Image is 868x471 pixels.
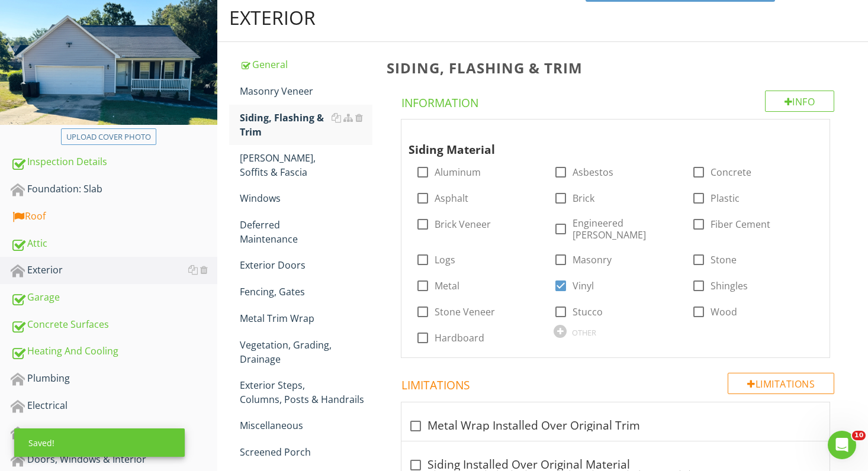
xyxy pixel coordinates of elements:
[240,218,373,246] div: Deferred Maintenance
[573,166,613,178] label: Asbestos
[711,306,737,318] label: Wood
[11,263,217,278] div: Exterior
[11,236,217,251] div: Attic
[240,285,373,299] div: Fencing, Gates
[11,344,217,359] div: Heating And Cooling
[401,373,834,393] h4: Limitations
[435,254,455,266] label: Logs
[14,428,185,457] div: Saved!
[409,124,802,159] div: Siding Material
[240,338,373,366] div: Vegetation, Grading, Drainage
[711,280,748,292] label: Shingles
[240,311,373,325] div: Metal Trim Wrap
[573,192,594,204] label: Brick
[573,217,677,241] label: Engineered [PERSON_NAME]
[765,91,835,112] div: Info
[828,431,856,459] iframe: Intercom live chat
[240,191,373,205] div: Windows
[401,91,834,111] h4: Information
[435,192,468,204] label: Asphalt
[240,378,373,407] div: Exterior Steps, Columns, Posts & Handrails
[240,445,373,459] div: Screened Porch
[573,280,594,292] label: Vinyl
[435,332,484,344] label: Hardboard
[435,218,491,230] label: Brick Veneer
[728,373,834,394] div: Limitations
[240,418,373,433] div: Miscellaneous
[229,6,316,30] div: Exterior
[240,57,373,72] div: General
[387,60,849,76] h3: Siding, Flashing & Trim
[240,84,373,98] div: Masonry Veneer
[435,306,495,318] label: Stone Veneer
[435,166,481,178] label: Aluminum
[240,111,373,139] div: Siding, Flashing & Trim
[11,317,217,333] div: Concrete Surfaces
[11,398,217,414] div: Electrical
[240,151,373,179] div: [PERSON_NAME], Soffits & Fascia
[11,209,217,224] div: Roof
[572,328,596,337] div: OTHER
[435,280,459,292] label: Metal
[711,254,737,266] label: Stone
[11,182,217,197] div: Foundation: Slab
[11,425,217,441] div: Built-in Appliances
[11,290,217,305] div: Garage
[573,306,603,318] label: Stucco
[711,192,740,204] label: Plastic
[573,254,612,266] label: Masonry
[240,258,373,272] div: Exterior Doors
[11,154,217,170] div: Inspection Details
[61,128,156,145] button: Upload cover photo
[11,452,217,467] div: Doors, Windows & Interior
[852,431,866,440] span: 10
[711,218,770,230] label: Fiber Cement
[66,131,151,143] div: Upload cover photo
[11,371,217,386] div: Plumbing
[711,166,751,178] label: Concrete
